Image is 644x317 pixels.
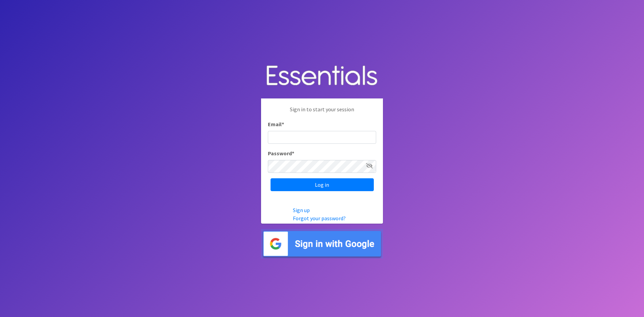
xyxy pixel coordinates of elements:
[282,121,284,128] abbr: required
[261,229,383,258] img: Sign in with Google
[293,215,346,222] a: Forgot your password?
[293,207,310,213] a: Sign up
[292,150,294,157] abbr: required
[268,105,376,120] p: Sign in to start your session
[268,120,284,128] label: Email
[271,178,374,191] input: Log in
[268,149,294,157] label: Password
[261,59,383,93] img: Human Essentials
